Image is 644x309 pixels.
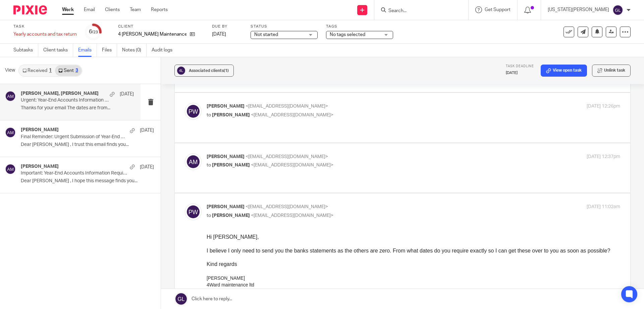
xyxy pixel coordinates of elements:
h4: [PERSON_NAME] [21,127,59,133]
p: [US_STATE][PERSON_NAME] [548,6,609,13]
span: Associated clients [189,69,229,73]
a: Emails [78,44,97,57]
p: [DATE] [506,70,534,76]
a: Clients [105,6,120,13]
span: <[EMAIL_ADDRESS][DOMAIN_NAME]> [246,154,328,159]
p: [DATE] 12:26pm [587,103,620,110]
span: Get Support [485,7,511,12]
a: Email [84,6,95,13]
span: View [5,67,15,74]
div: 6 [89,28,98,36]
p: [DATE] 11:02am [587,203,620,210]
a: Work [62,6,74,13]
span: No tags selected [330,32,365,37]
span: to [207,213,211,218]
p: [DATE] [140,127,154,134]
label: Status [251,24,318,29]
p: Dear [PERSON_NAME] , I trust this email finds you... [21,142,154,148]
label: Client [118,24,204,29]
span: Not started [254,32,278,37]
img: svg%3E [5,91,16,102]
span: <[EMAIL_ADDRESS][DOMAIN_NAME]> [251,113,333,117]
button: Associated clients(1) [174,65,234,77]
img: svg%3E [185,153,202,170]
span: (1) [224,69,229,73]
div: Hiya, [5,247,414,255]
small: /23 [92,30,98,34]
div: [PERSON_NAME] [5,293,414,300]
img: Pixie [13,5,47,14]
p: Final Reminder: Urgent Submission of Year-End Accounts [21,134,127,140]
a: View open task [541,65,587,77]
button: Unlink task [592,65,631,77]
img: svg%3E [176,66,186,76]
p: 4 [PERSON_NAME] Maintenance Ltd [118,31,186,38]
a: Reports [151,6,168,13]
a: Files [102,44,117,57]
img: svg%3E [185,203,202,220]
div: Kind regards [5,278,414,286]
p: [DATE] [120,91,134,98]
a: Subtasks [13,44,38,57]
img: svg%3E [612,5,623,15]
img: svg%3E [5,164,16,175]
span: [PERSON_NAME] [207,154,245,159]
a: Audit logs [152,44,177,57]
h4: [PERSON_NAME] [21,164,59,169]
span: to [207,163,211,167]
div: I’m currently away until the end of this week. I’ll get the information over to you by [DATE] if ... [5,263,414,271]
span: [PERSON_NAME] [212,213,250,218]
p: [DATE] 12:37pm [587,153,620,160]
span: Task deadline [506,65,534,68]
h4: [PERSON_NAME], [PERSON_NAME] [21,91,99,96]
a: [EMAIL_ADDRESS][DOMAIN_NAME] [85,234,164,239]
label: Task [13,24,77,29]
span: [PERSON_NAME] [207,204,245,209]
p: Thanks for your email The dates are from... [21,105,134,111]
span: [PERSON_NAME] [212,163,250,167]
span: [DATE] [212,32,226,37]
input: Search [388,8,448,14]
div: 1 [49,68,52,73]
p: Dear [PERSON_NAME] , I hope this message finds you... [21,178,154,184]
p: Important: Year-End Accounts Information Required [21,170,127,176]
a: [MEDICAL_DATA][EMAIL_ADDRESS][DOMAIN_NAME] [100,125,216,130]
div: 4Ward maintenance ltd [5,300,414,307]
img: svg%3E [185,103,202,120]
span: [PERSON_NAME] [207,104,245,109]
a: Notes (0) [122,44,147,57]
span: [PERSON_NAME] [212,113,250,117]
span: <[EMAIL_ADDRESS][DOMAIN_NAME]> [246,204,328,209]
p: Urgent: Year-End Accounts Information Required [21,98,111,103]
span: to [207,113,211,117]
a: Sent3 [55,65,81,76]
a: Client tasks [43,44,73,57]
label: Tags [326,24,393,29]
div: 3 [75,68,78,73]
a: Received1 [19,65,55,76]
a: Team [130,6,141,13]
span: <[EMAIL_ADDRESS][DOMAIN_NAME]> [251,213,333,218]
div: Yearly accounts and tax return [13,31,77,38]
img: svg%3E [5,127,16,138]
label: Due by [212,24,242,29]
span: <[EMAIL_ADDRESS][DOMAIN_NAME]> [251,163,333,167]
p: [DATE] [140,164,154,170]
span: <[EMAIL_ADDRESS][DOMAIN_NAME]> [246,104,328,109]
